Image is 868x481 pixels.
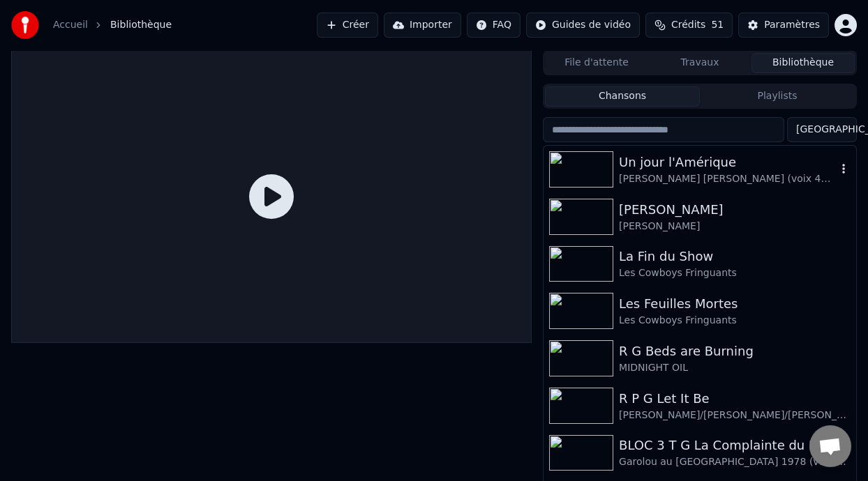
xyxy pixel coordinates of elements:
[619,172,837,186] div: [PERSON_NAME] [PERSON_NAME] (voix 40%)
[700,86,855,107] button: Playlists
[53,18,172,32] nav: breadcrumb
[53,18,88,32] a: Accueil
[619,314,851,328] div: Les Cowboys Fringuants
[645,13,733,38] button: Crédits51
[619,409,851,422] div: [PERSON_NAME]/[PERSON_NAME]/[PERSON_NAME] THE BEATLES (voix 30%)
[11,11,39,39] img: youka
[619,153,837,172] div: Un jour l'Amérique
[619,220,851,234] div: [PERSON_NAME]
[648,53,751,73] button: Travaux
[809,425,851,467] div: Ouvrir le chat
[619,361,851,375] div: MIDNIGHT OIL
[384,13,461,38] button: Importer
[619,342,851,361] div: R G Beds are Burning
[317,13,378,38] button: Créer
[545,86,700,107] button: Chansons
[751,53,855,73] button: Bibliothèque
[619,200,851,220] div: [PERSON_NAME]
[671,18,705,32] span: Crédits
[619,436,851,455] div: BLOC 3 T G La Complainte du Maréchal [PERSON_NAME]
[619,294,851,314] div: Les Feuilles Mortes
[738,13,829,38] button: Paramètres
[619,247,851,266] div: La Fin du Show
[619,389,851,409] div: R P G Let It Be
[619,455,851,469] div: Garolou au [GEOGRAPHIC_DATA] 1978 (voix 40%)
[619,266,851,280] div: Les Cowboys Fringuants
[467,13,521,38] button: FAQ
[110,18,172,32] span: Bibliothèque
[545,53,648,73] button: File d'attente
[711,18,724,32] span: 51
[526,13,640,38] button: Guides de vidéo
[764,18,820,32] div: Paramètres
